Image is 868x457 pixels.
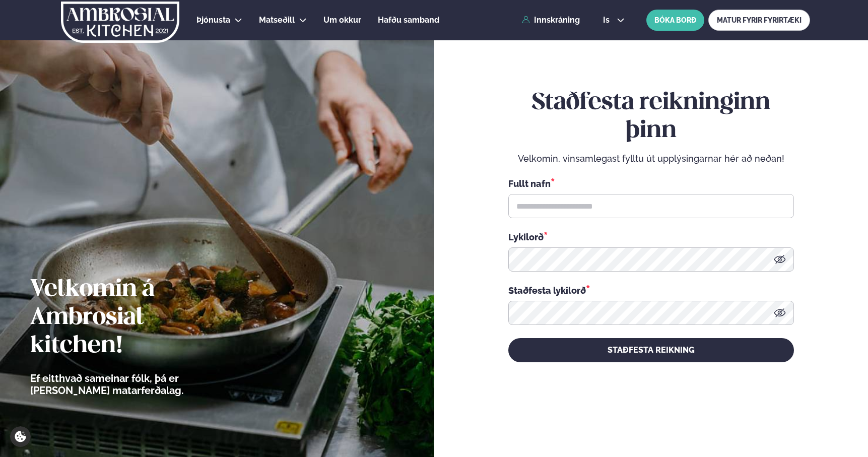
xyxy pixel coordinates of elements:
[196,14,230,26] a: Þjónusta
[30,372,239,397] p: Ef eitthvað sameinar fólk, þá er [PERSON_NAME] matarferðalag.
[708,10,810,31] a: MATUR FYRIR FYRIRTÆKI
[60,2,180,43] img: logo
[595,16,633,24] button: is
[259,14,295,26] a: Matseðill
[603,16,613,24] span: is
[508,284,794,297] div: Staðfesta lykilorð
[10,426,31,447] a: Cookie settings
[508,230,794,243] div: Lykilorð
[196,15,230,25] span: Þjónusta
[508,177,794,190] div: Fullt nafn
[508,89,794,145] h2: Staðfesta reikninginn þinn
[323,15,361,25] span: Um okkur
[508,338,794,362] button: STAÐFESTA REIKNING
[259,15,295,25] span: Matseðill
[30,276,239,360] h2: Velkomin á Ambrosial kitchen!
[323,14,361,26] a: Um okkur
[508,153,794,165] p: Velkomin, vinsamlegast fylltu út upplýsingarnar hér að neðan!
[378,14,439,26] a: Hafðu samband
[646,10,704,31] button: BÓKA BORÐ
[378,15,439,25] span: Hafðu samband
[522,16,580,25] a: Innskráning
